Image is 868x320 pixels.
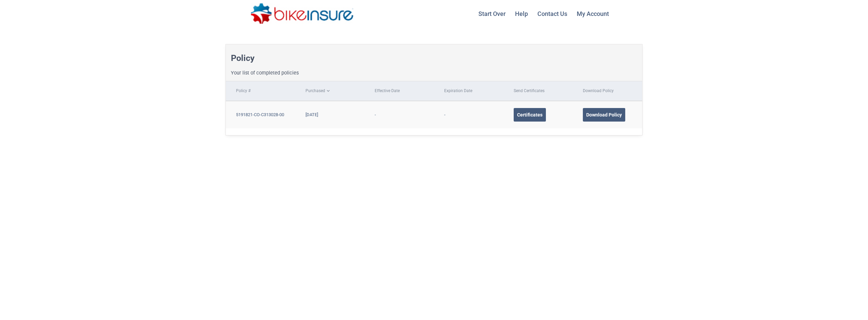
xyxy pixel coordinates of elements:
td: 5191821-CO-C313028-00 [226,101,295,128]
th: Policy # [226,81,295,101]
td: - [364,101,434,128]
div: Download Policy [583,108,625,122]
a: Start Over [474,5,510,22]
th: Send Certificates [504,81,573,101]
p: Your list of completed policies [231,68,299,78]
th: Expiration Date [434,81,504,101]
th: Purchased [295,81,365,101]
th: Effective Date [364,81,434,101]
a: Contact Us [533,5,571,22]
td: [DATE] [295,101,365,128]
th: Download Policy [573,81,642,101]
img: bikeinsure logo [251,3,353,24]
div: Certificates [514,108,546,122]
td: - [434,101,504,128]
h1: Policy [231,54,255,63]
